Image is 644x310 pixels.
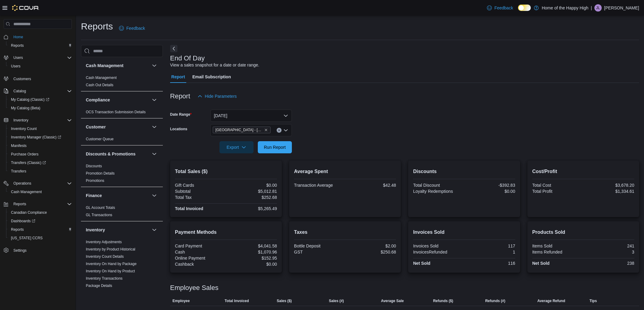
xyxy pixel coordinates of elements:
[6,62,74,70] button: Users
[591,4,592,12] p: |
[1,53,74,62] button: Users
[13,118,28,123] span: Inventory
[175,206,203,211] strong: Total Invoiced
[175,229,277,236] h2: Payment Methods
[9,209,49,216] a: Canadian Compliance
[11,236,43,240] span: [US_STATE] CCRS
[11,135,61,140] span: Inventory Manager (Classic)
[86,205,115,210] span: GL Account Totals
[215,127,263,133] span: [GEOGRAPHIC_DATA] - [GEOGRAPHIC_DATA] - Fire & Flower
[175,183,225,188] div: Gift Cards
[86,171,115,176] span: Promotion Details
[413,250,463,254] div: InvoicesRefunded
[126,25,145,31] span: Feedback
[6,225,74,234] button: Reports
[86,206,115,210] a: GL Account Totals
[9,42,26,49] a: Reports
[12,5,39,11] img: Cova
[413,168,515,175] h2: Discounts
[9,125,72,132] span: Inventory Count
[205,93,237,99] span: Hide Parameters
[86,83,114,87] a: Cash Out Details
[86,137,114,141] span: Customer Queue
[294,168,396,175] h2: Average Spent
[6,167,74,175] button: Transfers
[277,298,292,303] span: Sales ($)
[219,141,254,153] button: Export
[86,247,135,252] span: Inventory by Product Historical
[151,123,158,131] button: Customer
[294,250,344,254] div: GST
[86,83,114,87] span: Cash Out Details
[11,43,24,48] span: Reports
[11,33,26,41] a: Home
[86,151,149,157] button: Discounts & Promotions
[1,87,74,95] button: Catalog
[9,134,64,141] a: Inventory Manager (Classic)
[413,229,515,236] h2: Invoices Sold
[6,41,74,50] button: Reports
[1,74,74,83] button: Customers
[86,124,149,130] button: Customer
[9,226,72,233] span: Reports
[532,229,634,236] h2: Products Sold
[81,162,163,187] div: Discounts & Promotions
[13,35,23,39] span: Home
[485,2,515,14] a: Feedback
[9,134,72,141] span: Inventory Manager (Classic)
[433,298,453,303] span: Refunds ($)
[170,62,259,68] div: View a sales snapshot for a date or date range.
[170,55,205,62] h3: End Of Day
[596,4,600,12] span: JL
[86,276,123,281] span: Inventory Transactions
[6,158,74,167] a: Transfers (Classic)
[81,74,163,91] div: Cash Management
[532,183,582,188] div: Total Cost
[86,213,112,217] a: GL Transactions
[537,298,565,303] span: Average Refund
[11,180,72,187] span: Operations
[11,54,25,61] button: Users
[532,244,582,248] div: Items Sold
[227,206,277,211] div: $5,265.49
[175,250,225,254] div: Cash
[264,144,286,150] span: Run Report
[11,247,72,254] span: Settings
[81,204,163,221] div: Finance
[9,168,29,175] a: Transfers
[1,200,74,208] button: Reports
[86,227,105,233] h3: Inventory
[9,234,72,242] span: Washington CCRS
[465,189,515,194] div: $0.00
[9,151,72,158] span: Purchase Orders
[151,62,158,69] button: Cash Management
[6,133,74,141] a: Inventory Manager (Classic)
[81,108,163,118] div: Compliance
[518,5,531,11] input: Dark Mode
[227,244,277,248] div: $4,041.58
[283,128,288,133] button: Open list of options
[6,124,74,133] button: Inventory Count
[11,106,40,111] span: My Catalog (Beta)
[86,269,135,273] a: Inventory On Hand by Product
[9,151,41,158] a: Purchase Orders
[584,261,634,266] div: 238
[86,164,102,169] span: Discounts
[532,261,550,266] strong: Net Sold
[294,229,396,236] h2: Taxes
[171,71,185,83] span: Report
[9,234,45,242] a: [US_STATE] CCRS
[86,240,122,244] a: Inventory Adjustments
[227,250,277,254] div: $1,070.96
[86,110,146,114] a: OCS Transaction Submission Details
[11,200,29,208] button: Reports
[13,202,26,206] span: Reports
[11,189,42,194] span: Cash Management
[6,208,74,217] button: Canadian Compliance
[195,90,239,102] button: Hide Parameters
[86,262,137,266] a: Inventory On Hand by Package
[151,150,158,158] button: Discounts & Promotions
[532,250,582,254] div: Items Refunded
[11,126,37,131] span: Inventory Count
[381,298,404,303] span: Average Sale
